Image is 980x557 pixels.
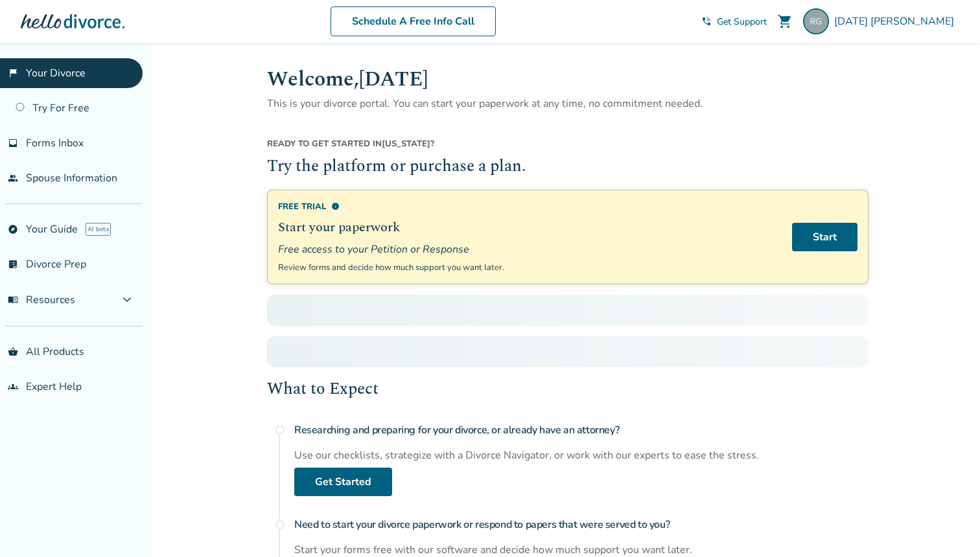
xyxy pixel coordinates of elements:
a: Start [792,223,857,251]
span: shopping_basket [8,347,18,357]
p: This is your divorce portal. You can start your paperwork at any time, no commitment needed. [267,95,869,112]
p: Review forms and decide how much support you want later. [278,262,776,273]
img: raja.gangopadhya@gmail.com [803,8,829,34]
span: flag_2 [8,68,18,78]
div: [US_STATE] ? [267,138,869,155]
h4: Researching and preparing for your divorce, or already have an attorney? [294,417,869,443]
h4: Need to start your divorce paperwork or respond to papers that were served to you? [294,512,869,538]
span: info [331,202,340,210]
span: Get Support [717,16,767,28]
span: groups [8,381,18,392]
span: shopping_cart [777,14,793,29]
a: Get Started [294,468,392,496]
h2: Try the platform or purchase a plan. [267,155,869,179]
div: Free Trial [278,201,776,212]
span: Forms Inbox [26,136,84,150]
span: menu_book [8,295,18,305]
a: Schedule A Free Info Call [331,6,496,36]
h2: What to Expect [267,378,869,402]
span: Ready to get started in [267,138,382,150]
div: Start your forms free with our software and decide how much support you want later. [294,543,869,557]
span: expand_more [119,292,135,308]
span: AI beta [86,223,111,236]
span: inbox [8,138,18,148]
span: Resources [8,293,75,307]
span: explore [8,224,18,234]
span: phone_in_talk [701,16,712,27]
span: list_alt_check [8,259,18,269]
h2: Start your paperwork [278,218,776,237]
span: radio_button_unchecked [275,425,285,435]
span: [DATE] [PERSON_NAME] [834,14,959,28]
h1: Welcome, [DATE] [267,63,869,95]
div: Use our checklists, strategize with a Divorce Navigator, or work with our experts to ease the str... [294,448,869,462]
a: phone_in_talkGet Support [701,16,767,28]
span: people [8,173,18,183]
span: radio_button_unchecked [275,519,285,530]
span: Free access to your Petition or Response [278,242,776,256]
